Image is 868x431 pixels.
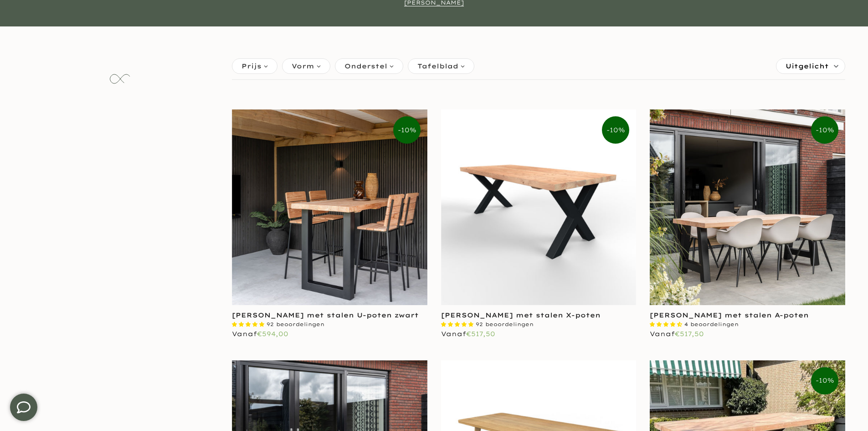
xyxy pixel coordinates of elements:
[786,59,829,73] span: Uitgelicht
[476,321,534,327] span: 92 beoordelingen
[466,330,495,338] span: €517,50
[267,321,324,327] span: 92 beoordelingen
[441,109,637,305] img: Rechthoekige douglas tuintafel met zwarte stalen X-poten
[441,311,601,319] a: [PERSON_NAME] met stalen X-poten
[650,311,809,319] a: [PERSON_NAME] met stalen A-poten
[292,61,314,71] span: Vorm
[393,116,421,144] span: -10%
[441,330,495,338] span: Vanaf
[811,367,838,395] span: -10%
[232,311,419,319] a: [PERSON_NAME] met stalen U-poten zwart
[1,384,46,430] iframe: toggle-frame
[684,321,739,327] span: 4 beoordelingen
[344,61,387,71] span: Onderstel
[232,330,288,338] span: Vanaf
[417,61,458,71] span: Tafelblad
[602,116,629,144] span: -10%
[650,330,704,338] span: Vanaf
[257,330,288,338] span: €594,00
[441,321,476,327] span: 4.87 stars
[776,59,845,73] label: Sorteren:Uitgelicht
[232,321,267,327] span: 4.87 stars
[811,116,838,144] span: -10%
[241,61,262,71] span: Prijs
[675,330,704,338] span: €517,50
[650,321,684,327] span: 4.50 stars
